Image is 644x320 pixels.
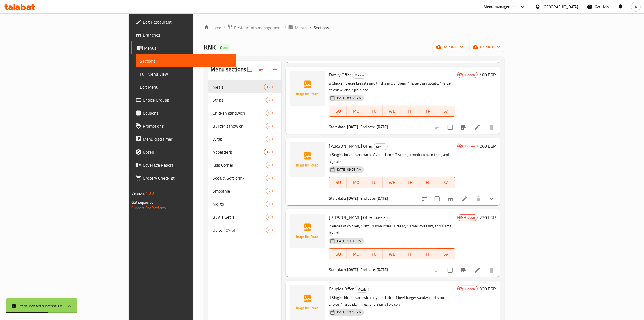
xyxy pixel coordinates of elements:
[266,176,272,181] span: 4
[401,248,419,259] button: TH
[213,201,266,207] span: Mojito
[255,63,268,76] span: Sort sections
[140,58,232,64] span: Sections
[361,266,376,273] span: End date:
[439,107,453,115] span: SA
[329,177,347,188] button: SU
[266,202,272,207] span: 3
[457,121,470,134] button: Branch-specific-item
[131,41,236,54] a: Menus
[462,215,477,220] span: Hidden
[352,72,366,78] span: Meals
[437,44,463,50] span: import
[264,84,273,90] div: items
[213,149,264,155] span: Appetizers
[213,188,266,194] span: Smoothie
[213,214,266,220] div: Buy 1 Get 1
[264,150,272,155] span: 14
[352,72,366,79] div: Meals
[347,123,358,130] b: [DATE]
[266,111,272,116] span: 8
[543,4,578,10] div: [GEOGRAPHIC_DATA]
[329,142,372,150] span: [PERSON_NAME] Offer
[355,286,369,293] div: Meals
[470,42,504,52] button: export
[143,110,232,116] span: Coupons
[374,143,388,150] div: Meals
[329,223,455,236] p: 2 Pieces of chicken, 1 rizo , 1 small fries, 1 bread, 1 small coleslaw, and 1 small big cola
[264,149,273,155] div: items
[383,248,401,259] button: WE
[403,107,417,115] span: TH
[365,106,383,117] button: TU
[419,106,437,117] button: FR
[213,110,266,116] span: Chicken sandwich
[329,123,346,130] span: Start date:
[635,4,637,10] span: A
[474,267,481,273] a: Edit menu item
[313,24,329,31] span: Sections
[146,190,154,197] span: 1.0.0
[213,162,266,168] div: Kids Corner
[266,228,272,233] span: 0
[383,106,401,117] button: WE
[143,136,232,142] span: Menu disclaimer
[385,107,399,115] span: WE
[208,132,281,146] div: Wrap3
[213,84,264,90] span: Meals
[462,286,477,292] span: Hidden
[347,248,365,259] button: MO
[329,285,354,293] span: Couples Offer
[365,248,383,259] button: TU
[349,107,363,115] span: MO
[444,122,456,133] span: Select to update
[140,84,232,90] span: Edit Menu
[480,214,496,221] h6: 230 EGP
[213,175,266,181] div: Soda & Soft drink
[355,286,369,293] span: Meals
[403,179,417,186] span: TH
[213,123,266,129] span: Burger sandwich
[208,224,281,237] div: Up to 40% off0
[266,97,273,103] div: items
[208,172,281,185] div: Soda & Soft drink4
[131,159,236,172] a: Coverage Report
[461,196,468,202] a: Edit menu item
[444,192,457,205] button: Branch-specific-item
[143,162,232,168] span: Coverage Report
[309,24,311,31] li: /
[480,142,496,150] h6: 260 EGP
[347,266,358,273] b: [DATE]
[284,24,286,31] li: /
[462,144,477,149] span: Hidden
[374,144,387,150] span: Meals
[433,42,467,52] button: import
[213,227,266,233] span: Up to 40% off
[208,198,281,211] div: Mojito3
[143,19,232,25] span: Edit Restaurant
[367,107,381,115] span: TU
[331,107,345,115] span: SU
[401,106,419,117] button: TH
[266,163,272,168] span: 4
[377,195,388,202] b: [DATE]
[349,250,363,258] span: MO
[385,179,399,186] span: WE
[131,106,236,119] a: Coupons
[331,179,345,186] span: SU
[401,177,419,188] button: TH
[421,107,435,115] span: FR
[131,199,156,206] span: Get support on:
[136,67,236,80] a: Full Menu View
[208,119,281,132] div: Burger sandwich4
[266,123,273,129] div: items
[266,137,272,142] span: 3
[143,149,232,155] span: Upsell
[266,136,273,142] div: items
[266,215,272,220] span: 0
[213,136,266,142] div: Wrap
[437,177,455,188] button: SA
